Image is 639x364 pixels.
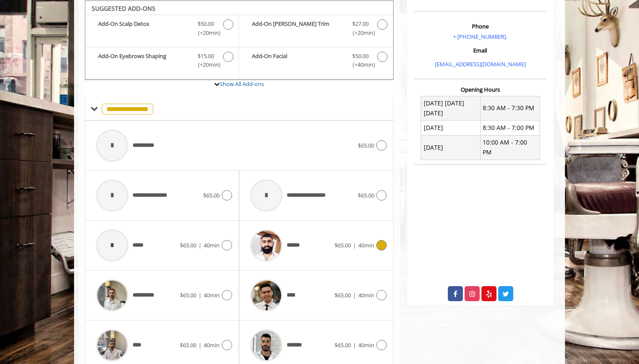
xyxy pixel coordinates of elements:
[92,4,155,12] b: SUGGESTED ADD-ONS
[180,341,196,349] span: $65.00
[90,19,234,40] label: Add-On Scalp Detox
[199,241,202,249] span: |
[453,33,507,40] a: + [PHONE_NUMBER].
[358,142,374,149] span: $65.00
[480,96,540,120] td: 8:30 AM - 7:30 PM
[421,135,481,160] td: [DATE]
[243,52,388,72] label: Add-On Facial
[193,60,219,69] span: (+20min )
[90,52,234,72] label: Add-On Eyebrows Shaping
[353,341,356,349] span: |
[220,80,264,88] a: Show All Add-ons
[414,86,546,93] h3: Opening Hours
[252,19,343,37] b: Add-On [PERSON_NAME] Trim
[204,241,220,249] span: 40min
[180,241,196,249] span: $65.00
[203,191,220,199] span: $65.00
[421,120,481,135] td: [DATE]
[358,241,374,249] span: 40min
[199,341,202,349] span: |
[352,19,369,28] span: $27.00
[435,60,526,68] a: [EMAIL_ADDRESS][DOMAIN_NAME]
[421,96,481,120] td: [DATE] [DATE] [DATE]
[199,291,202,299] span: |
[180,291,196,299] span: $65.00
[347,60,373,69] span: (+40min )
[204,341,220,349] span: 40min
[335,341,351,349] span: $65.00
[98,19,189,37] b: Add-On Scalp Detox
[347,28,373,37] span: (+20min )
[98,52,189,70] b: Add-On Eyebrows Shaping
[353,241,356,249] span: |
[480,135,540,160] td: 10:00 AM - 7:00 PM
[353,291,356,299] span: |
[416,47,544,53] h3: Email
[358,291,374,299] span: 40min
[198,19,214,28] span: $50.00
[204,291,220,299] span: 40min
[243,19,388,40] label: Add-On Beard Trim
[85,0,394,80] div: The Made Man Master Haircut Add-onS
[358,191,374,199] span: $65.00
[198,52,214,61] span: $15.00
[358,341,374,349] span: 40min
[193,28,219,37] span: (+20min )
[335,291,351,299] span: $65.00
[252,52,343,70] b: Add-On Facial
[335,241,351,249] span: $65.00
[352,52,369,61] span: $50.00
[480,120,540,135] td: 8:30 AM - 7:00 PM
[416,23,544,29] h3: Phone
